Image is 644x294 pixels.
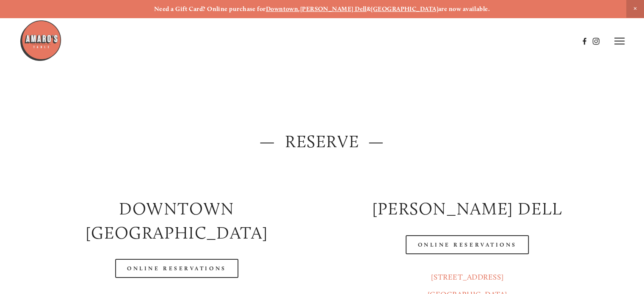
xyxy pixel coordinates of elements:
[329,197,605,221] h2: [PERSON_NAME] DELL
[298,5,300,13] strong: ,
[406,235,528,254] a: Online Reservations
[19,19,62,62] img: Amaro's Table
[431,272,503,282] a: [STREET_ADDRESS]
[367,5,371,13] strong: &
[154,5,266,13] strong: Need a Gift Card? Online purchase for
[39,129,605,154] h2: — Reserve —
[39,197,315,245] h2: Downtown [GEOGRAPHIC_DATA]
[371,5,438,13] a: [GEOGRAPHIC_DATA]
[438,5,490,13] strong: are now available.
[115,259,238,278] a: Online Reservations
[300,5,367,13] a: [PERSON_NAME] Dell
[266,5,299,13] a: Downtown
